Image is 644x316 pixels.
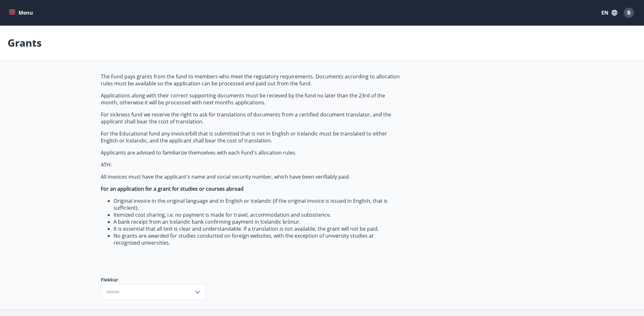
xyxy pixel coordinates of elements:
[101,73,401,87] p: The Fund pays grants from the fund to members who meet the regulatory requirements. Documents acc...
[114,218,401,225] li: A bank receipt from an Icelandic bank confirming payment in Icelandic krónur.
[101,161,401,168] p: ATH:
[114,225,401,232] li: It is essential that all text is clear and understandable. If a translation is not available, the...
[114,232,401,246] li: No grants are awarded for studies conducted on foreign websites, with the exception of university...
[101,130,401,144] p: For the Educational fund any invoice/bill that is submitted that is not in English or Icelandic m...
[8,36,42,50] p: Grants
[621,5,636,20] button: B
[101,111,401,125] p: For sickness fund we reserve the right to ask for translations of documents from a certified docu...
[8,7,36,18] button: menu
[101,185,244,192] strong: For an application for a grant for studies or courses abroad
[114,197,401,211] li: Original invoice in the original language and in English or Icelandic (if the original invoice is...
[101,277,206,283] label: Flokkur
[101,173,401,180] p: All invoices must have the applicant's name and social security number, which have been verifiabl...
[599,7,620,18] button: EN
[114,211,401,218] li: Itemized cost sharing, i.e. no payment is made for travel, accommodation and subsistence.
[627,9,631,16] span: B
[101,92,401,106] p: Applications along with their correct supporting documents must be recieved by the fund no later ...
[101,149,401,156] p: Applicants are advised to familiarize themselves with each Fund's allocation rules.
